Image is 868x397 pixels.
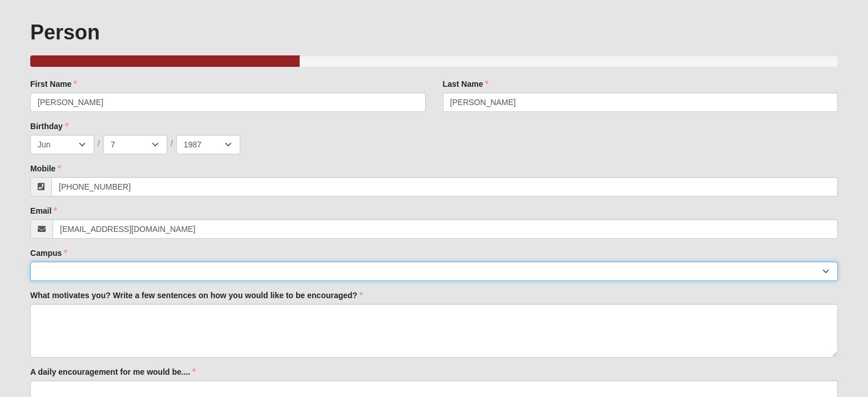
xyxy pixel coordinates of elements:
[30,290,363,301] label: What motivates you? Write a few sentences on how you would like to be encouraged?
[98,138,100,150] span: /
[30,205,57,216] label: Email
[30,121,68,132] label: Birthday
[30,247,67,259] label: Campus
[30,163,61,174] label: Mobile
[30,78,77,90] label: First Name
[443,78,489,90] label: Last Name
[171,138,173,150] span: /
[30,20,838,45] h1: Person
[30,366,196,378] label: A daily encouragement for me would be....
